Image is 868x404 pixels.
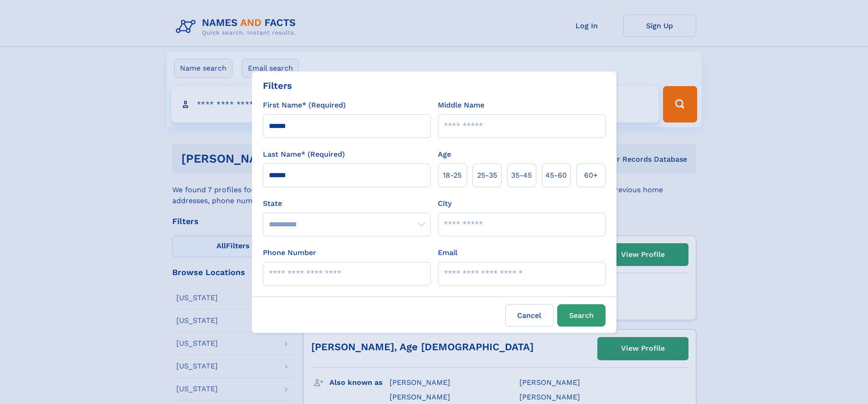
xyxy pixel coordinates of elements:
[557,304,606,327] button: Search
[438,100,484,111] label: Middle Name
[263,198,431,209] label: State
[263,247,316,258] label: Phone Number
[443,170,462,181] span: 18‑25
[438,149,451,160] label: Age
[438,198,452,209] label: City
[263,79,292,92] div: Filters
[545,170,567,181] span: 45‑60
[505,304,554,327] label: Cancel
[477,170,497,181] span: 25‑35
[511,170,532,181] span: 35‑45
[584,170,598,181] span: 60+
[263,100,346,111] label: First Name* (Required)
[438,247,457,258] label: Email
[263,149,345,160] label: Last Name* (Required)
